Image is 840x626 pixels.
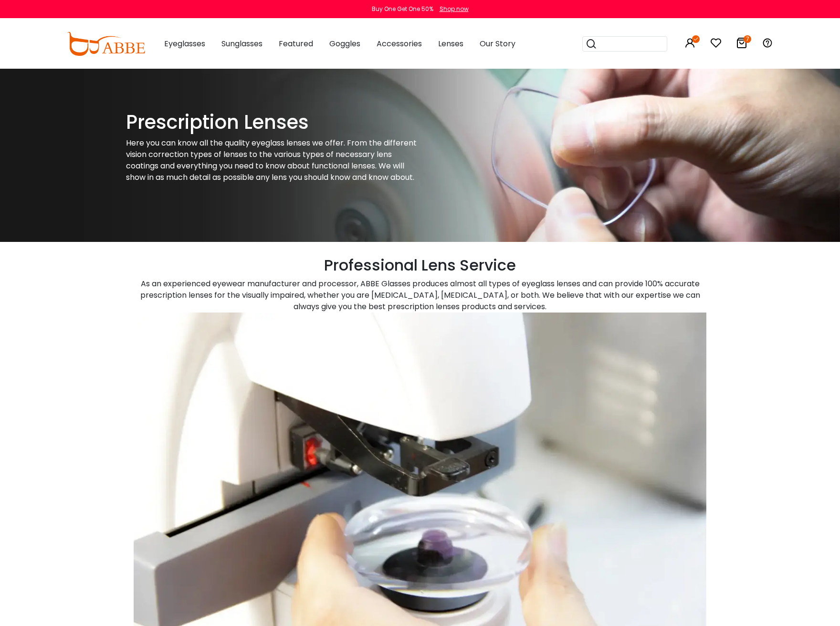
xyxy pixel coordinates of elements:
span: Eyeglasses [164,38,205,49]
span: Accessories [377,38,422,49]
p: As an experienced eyewear manufacturer and processor, ABBE Glasses produces almost all types of e... [134,278,706,313]
a: 7 [736,39,747,50]
a: Shop now [435,5,469,13]
img: abbeglasses.com [67,32,145,56]
span: Sunglasses [221,38,262,49]
span: Lenses [438,38,463,49]
div: Buy One Get One 50% [372,5,433,13]
div: Shop now [440,5,469,13]
h1: Prescription Lenses [126,111,420,134]
p: Here you can know all the quality eyeglass lenses we offer. From the different vision correction ... [126,137,420,183]
span: Goggles [329,38,360,49]
h2: Professional Lens Service [134,256,706,274]
i: 7 [744,35,751,43]
span: Featured [279,38,313,49]
span: Our Story [480,38,515,49]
